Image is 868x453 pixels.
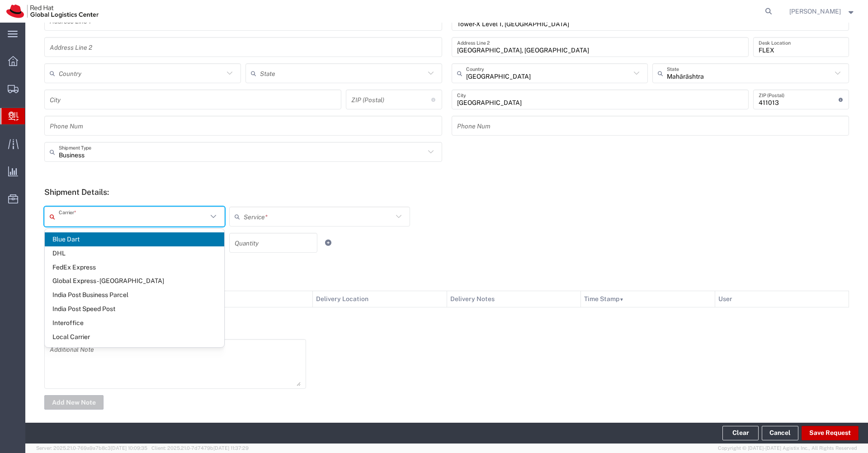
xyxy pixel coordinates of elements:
[447,291,581,307] th: Delivery Notes
[45,288,224,302] span: India Post Business Parcel
[111,445,147,451] span: [DATE] 10:09:35
[45,316,224,330] span: Interoffice
[36,445,147,451] span: Server: 2025.21.0-769a9a7b8c3
[151,445,249,451] span: Client: 2025.21.0-7d7479b
[715,291,849,307] th: User
[45,260,224,274] span: FedEx Express
[45,274,224,288] span: Global Express - [GEOGRAPHIC_DATA]
[179,291,313,307] th: Status
[789,6,841,16] span: Nilesh Shinde
[44,326,849,336] h5: Additional Notes:
[45,330,224,344] span: Local Carrier
[581,291,715,307] th: Time Stamp
[722,426,759,440] button: Clear
[44,291,849,307] table: Delivery Details:
[313,291,447,307] th: Delivery Location
[44,278,849,288] h5: Delivery Details:
[45,302,224,316] span: India Post Speed Post
[718,444,857,452] span: Copyright © [DATE]-[DATE] Agistix Inc., All Rights Reserved
[45,246,224,260] span: DHL
[6,5,99,18] img: logo
[802,426,859,440] button: Save Request
[45,232,224,246] span: Blue Dart
[762,426,798,440] a: Cancel
[44,187,849,197] h5: Shipment Details:
[789,6,856,17] button: [PERSON_NAME]
[213,445,249,451] span: [DATE] 11:37:29
[322,236,335,249] a: Add Item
